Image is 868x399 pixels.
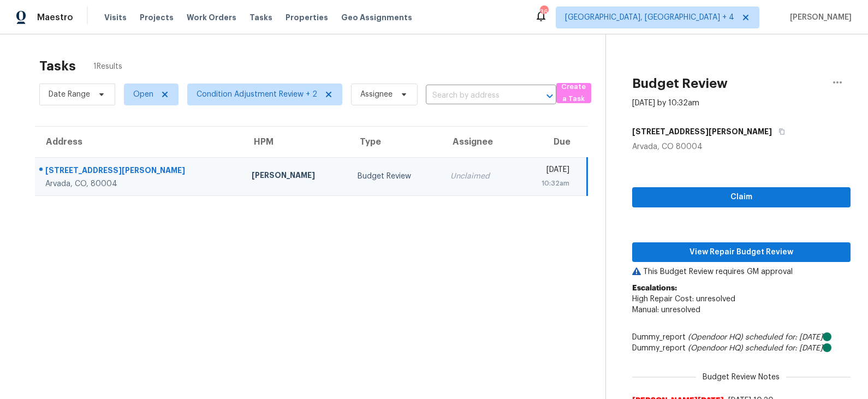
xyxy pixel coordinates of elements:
[632,295,735,303] span: High Repair Cost: unresolved
[39,61,76,72] h2: Tasks
[632,242,851,263] button: View Repair Budget Review
[632,332,851,343] div: Dummy_report
[104,12,127,23] span: Visits
[786,12,852,23] span: [PERSON_NAME]
[197,89,317,100] span: Condition Adjustment Review + 2
[688,334,743,341] i: (Opendoor HQ)
[442,127,516,157] th: Assignee
[450,171,507,182] div: Unclaimed
[358,171,433,182] div: Budget Review
[426,87,526,104] input: Search by address
[632,306,700,314] span: Manual: unresolved
[632,98,699,109] div: [DATE] by 10:32am
[745,334,823,341] i: scheduled for: [DATE]
[35,127,243,157] th: Address
[641,246,842,259] span: View Repair Budget Review
[688,344,743,352] i: (Opendoor HQ)
[49,89,90,100] span: Date Range
[349,127,442,157] th: Type
[286,12,328,23] span: Properties
[45,178,234,189] div: Arvada, CO, 80004
[632,266,851,277] p: This Budget Review requires GM approval
[565,12,734,23] span: [GEOGRAPHIC_DATA], [GEOGRAPHIC_DATA] + 4
[243,127,349,157] th: HPM
[360,89,393,100] span: Assignee
[772,122,787,141] button: Copy Address
[93,61,122,72] span: 1 Results
[341,12,412,23] span: Geo Assignments
[37,12,73,23] span: Maestro
[525,164,569,178] div: [DATE]
[140,12,174,23] span: Projects
[562,81,586,106] span: Create a Task
[632,126,772,137] h5: [STREET_ADDRESS][PERSON_NAME]
[133,89,153,100] span: Open
[249,14,272,21] span: Tasks
[525,178,569,189] div: 10:32am
[632,141,851,152] div: Arvada, CO 80004
[556,83,591,103] button: Create a Task
[540,7,548,17] div: 36
[696,372,786,383] span: Budget Review Notes
[745,344,823,352] i: scheduled for: [DATE]
[45,165,234,178] div: [STREET_ADDRESS][PERSON_NAME]
[252,170,340,183] div: [PERSON_NAME]
[632,284,677,292] b: Escalations:
[632,343,851,354] div: Dummy_report
[641,190,842,204] span: Claim
[542,88,557,104] button: Open
[632,78,728,89] h2: Budget Review
[632,187,851,207] button: Claim
[516,127,587,157] th: Due
[187,12,236,23] span: Work Orders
